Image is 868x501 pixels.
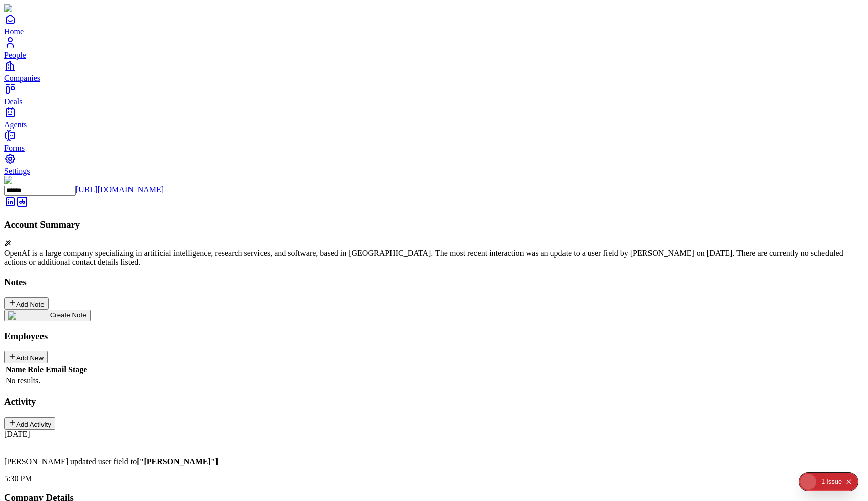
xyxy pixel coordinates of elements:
span: Deals [4,97,22,106]
strong: ["[PERSON_NAME]"] [137,457,218,466]
img: create note [8,311,50,320]
div: Add Note [8,299,45,308]
span: Home [4,27,24,36]
span: Agents [4,120,27,129]
div: [DATE] [4,430,864,439]
span: Companies [4,74,40,82]
p: [PERSON_NAME] updated user field to [4,457,864,466]
h3: Activity [4,396,864,407]
span: Create Note [50,311,86,319]
div: Stage [68,365,87,374]
td: No results. [5,376,88,386]
a: Companies [4,60,864,82]
a: Settings [4,153,864,175]
div: Role [28,365,44,374]
a: People [4,36,864,59]
span: Settings [4,167,30,175]
button: Add Note [4,297,49,310]
img: Item Brain Logo [4,4,66,13]
a: Forms [4,129,864,152]
img: OpenAI [4,176,38,185]
div: Name [6,365,26,374]
a: Agents [4,106,864,129]
h3: Account Summary [4,219,864,231]
button: Add Activity [4,417,55,430]
div: OpenAI is a large company specializing in artificial intelligence, research services, and softwar... [4,249,864,267]
button: Add New [4,351,48,363]
a: Home [4,13,864,36]
h3: Notes [4,277,864,288]
div: Email [46,365,66,374]
span: People [4,51,26,59]
button: create noteCreate Note [4,310,91,321]
a: Deals [4,83,864,106]
h3: Employees [4,331,864,342]
span: Forms [4,144,25,152]
a: [URL][DOMAIN_NAME] [76,185,164,194]
span: 5:30 PM [4,474,32,483]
